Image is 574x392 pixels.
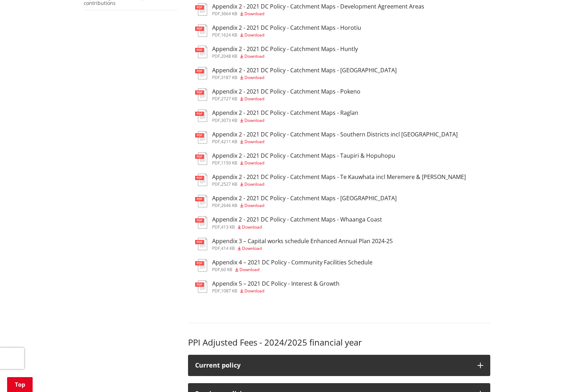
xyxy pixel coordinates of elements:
[221,11,237,17] span: 3664 KB
[212,33,361,37] div: ,
[242,224,262,230] span: Download
[221,160,237,166] span: 1150 KB
[221,32,237,38] span: 1624 KB
[221,224,235,230] span: 413 KB
[212,152,395,159] h3: Appendix 2 - 2021 DC Policy - Catchment Maps - Taupiri & Hopuhopu
[212,245,220,251] span: pdf
[212,140,458,144] div: ,
[221,267,232,273] span: 60 KB
[195,195,397,208] a: Appendix 2 - 2021 DC Policy - Catchment Maps - [GEOGRAPHIC_DATA] pdf,2646 KB Download
[212,3,424,10] h3: Appendix 2 - 2021 DC Policy - Catchment Maps - Development Agreement Areas
[221,288,237,294] span: 1087 KB
[195,67,207,79] img: document-pdf.svg
[195,152,395,165] a: Appendix 2 - 2021 DC Policy - Catchment Maps - Taupiri & Hopuhopu pdf,1150 KB Download
[212,11,220,17] span: pdf
[244,117,264,123] span: Download
[221,245,235,251] span: 414 KB
[195,216,207,229] img: document-pdf.svg
[244,74,264,80] span: Download
[212,118,358,123] div: ,
[195,195,207,207] img: document-pdf.svg
[212,289,340,293] div: ,
[212,74,220,80] span: pdf
[195,3,424,16] a: Appendix 2 - 2021 DC Policy - Catchment Maps - Development Agreement Areas pdf,3664 KB Download
[212,268,372,272] div: ,
[195,110,358,122] a: Appendix 2 - 2021 DC Policy - Catchment Maps - Raglan pdf,3073 KB Download
[212,161,395,165] div: ,
[212,225,382,229] div: ,
[195,238,393,251] a: Appendix 3 – Capital works schedule Enhanced Annual Plan 2024-25 pdf,414 KB Download
[195,238,207,250] img: document-pdf.svg
[221,117,237,123] span: 3073 KB
[244,139,264,145] span: Download
[195,216,382,229] a: Appendix 2 - 2021 DC Policy - Catchment Maps - Whaanga Coast pdf,413 KB Download
[195,46,207,58] img: document-pdf.svg
[212,280,340,287] h3: Appendix 5 – 2021 DC Policy - Interest & Growth
[244,96,264,102] span: Download
[244,11,264,17] span: Download
[242,245,262,251] span: Download
[212,88,360,95] h3: Appendix 2 - 2021 DC Policy - Catchment Maps - Pokeno
[212,238,393,245] h3: Appendix 3 – Capital works schedule Enhanced Annual Plan 2024-25
[195,24,361,37] a: Appendix 2 - 2021 DC Policy - Catchment Maps - Horotiu pdf,1624 KB Download
[221,53,237,59] span: 2048 KB
[212,117,220,123] span: pdf
[221,139,237,145] span: 4211 KB
[212,24,361,31] h3: Appendix 2 - 2021 DC Policy - Catchment Maps - Horotiu
[221,202,237,208] span: 2646 KB
[244,32,264,38] span: Download
[212,288,220,294] span: pdf
[212,67,397,74] h3: Appendix 2 - 2021 DC Policy - Catchment Maps - [GEOGRAPHIC_DATA]
[212,32,220,38] span: pdf
[195,152,207,165] img: document-pdf.svg
[212,12,424,16] div: ,
[212,259,372,266] h3: Appendix 4 – 2021 DC Policy - Community Facilities Schedule
[212,202,220,208] span: pdf
[221,74,237,80] span: 3187 KB
[212,54,358,58] div: ,
[244,53,264,59] span: Download
[212,96,220,102] span: pdf
[212,75,397,80] div: ,
[541,362,567,388] iframe: Messenger Launcher
[195,280,340,293] a: Appendix 5 – 2021 DC Policy - Interest & Growth pdf,1087 KB Download
[244,181,264,187] span: Download
[244,160,264,166] span: Download
[7,377,33,392] a: Top
[212,182,466,186] div: ,
[195,174,466,186] a: Appendix 2 - 2021 DC Policy - Catchment Maps - Te Kauwhata incl Meremere & [PERSON_NAME] pdf,2527...
[195,46,358,58] a: Appendix 2 - 2021 DC Policy - Catchment Maps - Huntly pdf,2048 KB Download
[212,174,466,180] h3: Appendix 2 - 2021 DC Policy - Catchment Maps - Te Kauwhata incl Meremere & [PERSON_NAME]
[212,224,220,230] span: pdf
[195,280,207,293] img: document-pdf.svg
[195,110,207,122] img: document-pdf.svg
[212,203,397,208] div: ,
[188,355,490,376] button: Current policy
[195,259,207,271] img: document-pdf.svg
[244,202,264,208] span: Download
[212,97,360,101] div: ,
[195,362,470,369] div: Current policy
[212,246,393,251] div: ,
[212,160,220,166] span: pdf
[244,288,264,294] span: Download
[212,46,358,52] h3: Appendix 2 - 2021 DC Policy - Catchment Maps - Huntly
[195,24,207,37] img: document-pdf.svg
[195,88,207,101] img: document-pdf.svg
[188,337,490,348] h3: PPI Adjusted Fees - 2024/2025 financial year
[212,267,220,273] span: pdf
[195,3,207,16] img: document-pdf.svg
[212,110,358,116] h3: Appendix 2 - 2021 DC Policy - Catchment Maps - Raglan
[195,174,207,186] img: document-pdf.svg
[212,53,220,59] span: pdf
[195,131,458,144] a: Appendix 2 - 2021 DC Policy - Catchment Maps - Southern Districts incl [GEOGRAPHIC_DATA] pdf,4211...
[212,139,220,145] span: pdf
[195,259,372,272] a: Appendix 4 – 2021 DC Policy - Community Facilities Schedule pdf,60 KB Download
[195,88,360,101] a: Appendix 2 - 2021 DC Policy - Catchment Maps - Pokeno pdf,2727 KB Download
[195,67,397,80] a: Appendix 2 - 2021 DC Policy - Catchment Maps - [GEOGRAPHIC_DATA] pdf,3187 KB Download
[221,96,237,102] span: 2727 KB
[212,131,458,138] h3: Appendix 2 - 2021 DC Policy - Catchment Maps - Southern Districts incl [GEOGRAPHIC_DATA]
[239,267,259,273] span: Download
[212,216,382,223] h3: Appendix 2 - 2021 DC Policy - Catchment Maps - Whaanga Coast
[195,131,207,144] img: document-pdf.svg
